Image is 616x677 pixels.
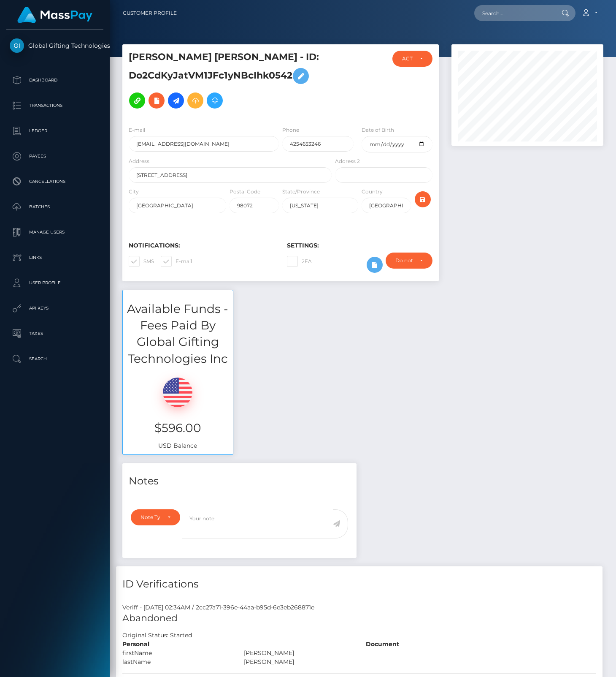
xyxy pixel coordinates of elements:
[129,420,227,436] h3: $596.00
[10,125,100,137] p: Ledger
[10,175,100,188] p: Cancellations
[122,577,596,592] h4: ID Verifications
[362,126,394,134] label: Date of Birth
[168,92,184,109] a: Initiate Payout
[122,631,192,639] h7: Original Status: Started
[129,126,145,134] label: E-mail
[163,378,192,407] img: USD.png
[129,158,149,165] label: Address
[392,51,432,67] button: ACTIVE
[10,74,100,87] p: Dashboard
[17,7,92,23] img: MassPay Logo
[116,603,602,612] div: Veriff - [DATE] 02:34AM / 2cc27a71-396e-44aa-b95d-6e3eb268871e
[282,126,299,134] label: Phone
[116,658,238,666] div: lastName
[123,301,233,367] h3: Available Funds - Fees Paid By Global Gifting Technologies Inc
[6,247,103,268] a: Links
[6,146,103,167] a: Payees
[123,367,233,454] div: USD Balance
[402,55,413,62] div: ACTIVE
[140,514,161,521] div: Note Type
[10,38,24,53] img: Global Gifting Technologies Inc
[129,474,350,489] h4: Notes
[282,188,320,196] label: State/Province
[6,222,103,243] a: Manage Users
[6,272,103,294] a: User Profile
[335,158,360,165] label: Address 2
[161,256,192,267] label: E-mail
[6,120,103,141] a: Ledger
[6,298,103,319] a: API Keys
[6,196,103,218] a: Batches
[474,5,554,21] input: Search...
[366,640,399,648] strong: Document
[362,188,383,196] label: Country
[10,251,100,264] p: Links
[10,353,100,365] p: Search
[10,302,100,315] p: API Keys
[230,188,260,196] label: Postal Code
[129,242,274,249] h6: Notifications:
[6,70,103,91] a: Dashboard
[122,640,149,648] strong: Personal
[10,150,100,163] p: Payees
[6,42,103,49] span: Global Gifting Technologies Inc
[116,649,238,658] div: firstName
[10,201,100,213] p: Batches
[10,327,100,340] p: Taxes
[131,509,180,525] button: Note Type
[386,253,432,269] button: Do not require
[238,649,359,658] div: [PERSON_NAME]
[395,257,413,264] div: Do not require
[6,95,103,116] a: Transactions
[10,226,100,239] p: Manage Users
[238,658,359,666] div: [PERSON_NAME]
[129,51,327,113] h5: [PERSON_NAME] [PERSON_NAME] - ID: Do2CdKyJatVM1JFc1yNBcIhk0542
[123,4,177,22] a: Customer Profile
[10,277,100,289] p: User Profile
[129,188,139,196] label: City
[122,612,596,625] h5: Abandoned
[6,323,103,344] a: Taxes
[129,256,154,267] label: SMS
[6,171,103,192] a: Cancellations
[287,256,312,267] label: 2FA
[10,99,100,112] p: Transactions
[287,242,432,249] h6: Settings:
[6,348,103,370] a: Search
